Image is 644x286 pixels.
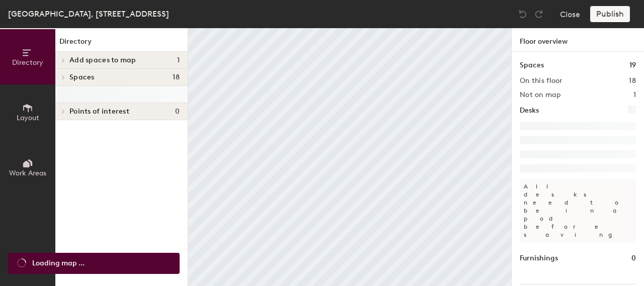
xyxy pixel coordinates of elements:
[631,253,636,264] h1: 0
[177,56,180,64] span: 1
[175,108,180,116] span: 0
[9,169,46,177] span: Work Areas
[520,253,558,264] h1: Furnishings
[633,91,636,99] h2: 1
[188,28,511,286] canvas: Map
[512,28,644,52] h1: Floor overview
[173,73,180,81] span: 18
[69,108,129,116] span: Points of interest
[534,9,544,19] img: Redo
[560,6,580,22] button: Close
[17,114,39,122] span: Layout
[69,73,95,81] span: Spaces
[520,60,544,71] h1: Spaces
[520,105,539,116] h1: Desks
[520,77,562,85] h2: On this floor
[69,56,136,64] span: Add spaces to map
[55,36,188,52] h1: Directory
[629,60,636,71] h1: 19
[518,9,528,19] img: Undo
[8,8,169,20] div: [GEOGRAPHIC_DATA], [STREET_ADDRESS]
[12,58,43,67] span: Directory
[32,258,85,269] span: Loading map ...
[629,77,636,85] h2: 18
[520,178,636,243] p: All desks need to be in a pod before saving
[520,91,560,99] h2: Not on map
